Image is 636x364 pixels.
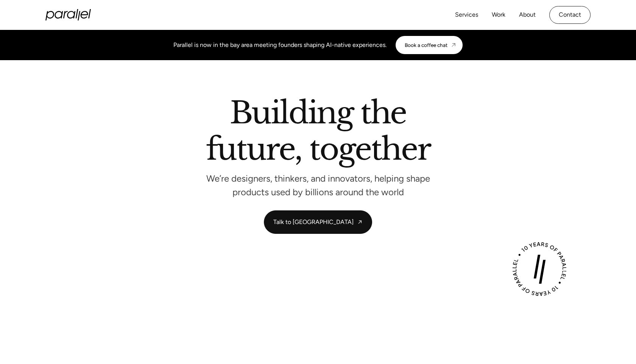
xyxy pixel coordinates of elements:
[206,98,430,167] h2: Building the future, together
[204,175,432,195] p: We’re designers, thinkers, and innovators, helping shape products used by billions around the world
[455,9,478,20] a: Services
[450,42,457,48] img: CTA arrow image
[492,9,505,20] a: Work
[519,9,536,20] a: About
[173,40,387,50] div: Parallel is now in the bay area meeting founders shaping AI-native experiences.
[549,6,591,24] a: Contact
[396,36,463,54] a: Book a coffee chat
[405,42,447,48] div: Book a coffee chat
[45,9,91,20] a: home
